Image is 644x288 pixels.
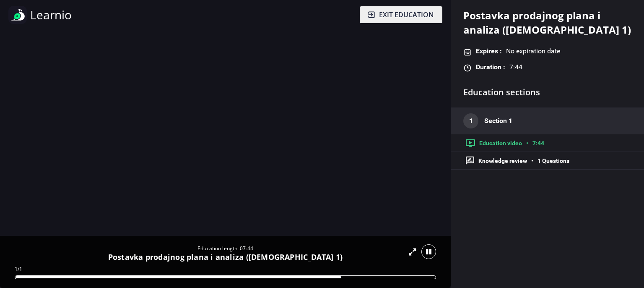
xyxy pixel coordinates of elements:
span: Learnio [30,8,72,22]
span: 1 Questions [538,156,569,166]
span: Exit education [379,10,434,20]
img: quiz-icon [466,156,474,165]
span: Expires : [476,46,502,56]
div: Postavka prodajnog plana i analiza ([DEMOGRAPHIC_DATA] 1) [108,253,343,261]
span: Knowledge review [478,156,527,166]
div: Education length: 07:44 [108,244,343,253]
span: 1 [469,114,473,128]
span: Duration : [476,62,505,72]
div: 1/1 [15,265,436,273]
button: Exit education [360,6,442,23]
div: Section 1 [484,116,512,126]
h1: Postavka prodajnog plana i analiza ([DEMOGRAPHIC_DATA] 1) [463,8,631,37]
img: exit-education-icon [368,11,375,18]
span: No expiration date [506,46,560,56]
img: education-icon [466,139,475,147]
span: • [531,156,533,166]
span: • [526,138,528,148]
a: Learnio [8,6,72,24]
span: 7:44 [532,138,544,148]
span: Education video [479,138,522,148]
h1: Education sections [463,87,631,97]
span: 7:44 [509,62,522,72]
